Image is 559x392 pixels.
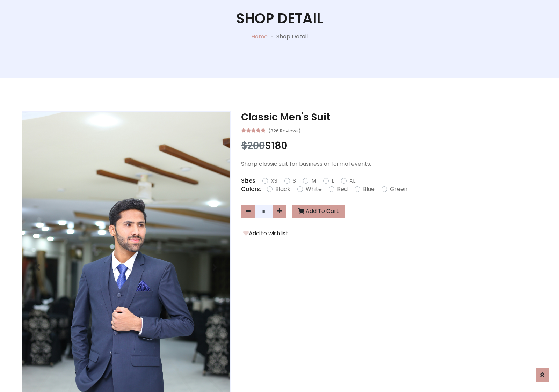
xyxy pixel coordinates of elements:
label: White [306,185,322,193]
p: Sharp classic suit for business or formal events. [241,160,537,168]
label: XL [349,177,355,185]
p: Sizes: [241,177,257,185]
h3: Classic Men's Suit [241,111,537,123]
label: L [332,177,334,185]
button: Add To Cart [292,205,345,218]
h3: $ [241,140,537,152]
label: M [311,177,316,185]
span: $200 [241,139,265,153]
label: Green [390,185,407,193]
a: Home [251,32,268,40]
p: Shop Detail [276,32,308,41]
label: S [293,177,296,185]
label: Red [337,185,348,193]
label: XS [271,177,277,185]
label: Blue [363,185,375,193]
p: - [268,32,276,41]
button: Add to wishlist [241,229,290,238]
label: Black [275,185,290,193]
h1: Shop Detail [236,10,323,27]
p: Colors: [241,185,261,193]
span: 180 [271,139,287,153]
small: (326 Reviews) [268,126,300,134]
